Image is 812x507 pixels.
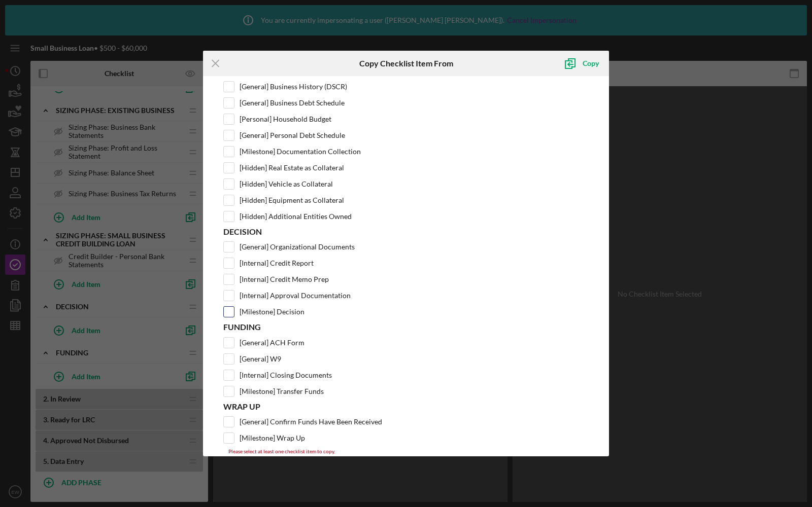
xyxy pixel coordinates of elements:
[240,211,352,222] label: [Hidden] Additional Entities Owned
[223,322,589,332] h6: Funding
[240,147,361,157] label: [Milestone] Documentation Collection
[240,291,351,301] label: [Internal] Approval Documentation
[240,163,344,173] label: [Hidden] Real Estate as Collateral
[240,98,345,108] label: [General] Business Debt Schedule
[240,338,304,348] label: [General] ACH Form
[557,53,609,74] button: Copy
[240,242,355,252] label: [General] Organizational Documents
[240,386,324,396] label: [Milestone] Transfer Funds
[359,59,453,68] h6: Copy Checklist Item From
[240,433,305,443] label: [Milestone] Wrap Up
[223,449,589,455] div: Please select at least one checklist item to copy.
[223,402,589,411] h6: Wrap up
[240,258,314,268] label: [Internal] Credit Report
[240,179,333,189] label: [Hidden] Vehicle as Collateral
[583,53,599,74] div: Copy
[240,274,329,284] label: [Internal] Credit Memo Prep
[240,354,281,364] label: [General] W9
[240,417,382,427] label: [General] Confirm Funds Have Been Received
[240,307,304,317] label: [Milestone] Decision
[240,195,344,205] label: [Hidden] Equipment as Collateral
[240,114,331,124] label: [Personal] Household Budget
[240,82,347,92] label: [General] Business History (DSCR)
[240,370,332,380] label: [Internal] Closing Documents
[223,227,589,236] h6: Decision
[240,130,345,140] label: [General] Personal Debt Schedule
